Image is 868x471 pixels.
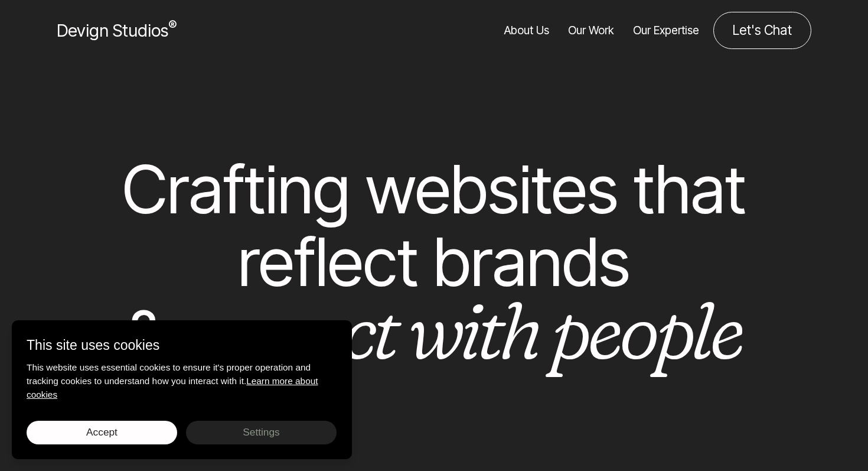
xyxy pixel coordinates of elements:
sup: ® [168,18,177,33]
p: This site uses cookies [27,335,337,356]
h1: Crafting websites that reflect brands & [96,153,772,372]
span: Settings [243,426,279,438]
span: Devign Studios [57,20,177,41]
a: Contact us about your project [713,12,811,49]
a: Our Work [568,12,614,49]
p: This website uses essential cookies to ensure it's proper operation and tracking cookies to under... [27,360,337,401]
a: Our Expertise [633,12,699,49]
a: Devign Studios® Homepage [57,18,177,43]
button: Accept [27,421,177,444]
button: Settings [186,421,337,444]
em: connect with people [165,281,742,379]
a: About Us [504,12,549,49]
span: Accept [86,426,118,438]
